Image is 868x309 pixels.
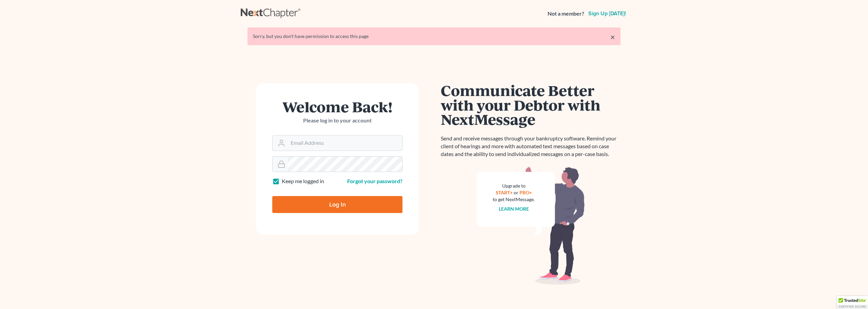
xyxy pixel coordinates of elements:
a: Learn more [499,206,529,212]
p: Please log in to your account [272,117,402,124]
a: × [610,33,615,41]
div: Upgrade to [493,182,535,189]
img: nextmessage_bg-59042aed3d76b12b5cd301f8e5b87938c9018125f34e5fa2b7a6b67550977c72.svg [476,166,585,285]
a: Forgot your password? [347,178,402,184]
div: TrustedSite Certified [837,296,868,309]
a: Sign up [DATE]! [587,11,627,16]
a: START+ [496,190,513,195]
span: or [514,190,518,195]
strong: Not a member? [548,10,584,18]
h1: Communicate Better with your Debtor with NextMessage [441,83,620,127]
div: Sorry, but you don't have permission to access this page [253,33,615,40]
input: Email Address [288,136,402,151]
input: Log In [272,196,402,213]
a: PRO+ [519,190,532,195]
h1: Welcome Back! [272,99,402,114]
p: Send and receive messages through your bankruptcy software. Remind your client of hearings and mo... [441,135,620,158]
div: to get NextMessage. [493,196,535,203]
label: Keep me logged in [282,177,324,185]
